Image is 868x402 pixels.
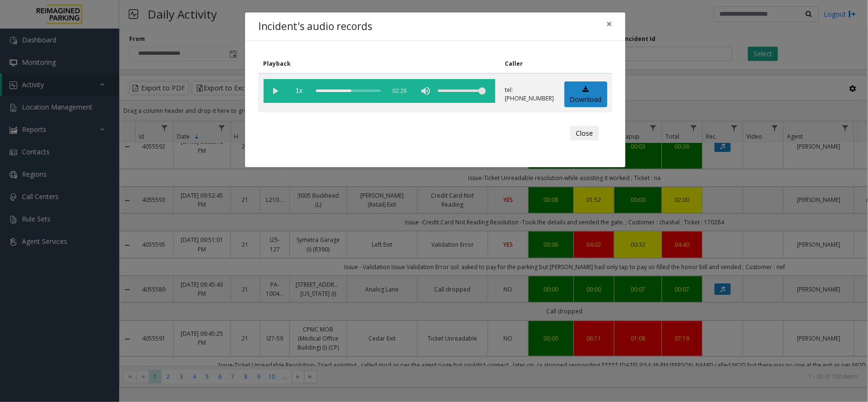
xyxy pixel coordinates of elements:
[606,17,612,30] span: ×
[564,81,607,108] a: Download
[600,12,619,36] button: Close
[287,79,311,103] span: playback speed button
[570,126,599,141] button: Close
[438,79,486,103] div: volume level
[258,19,372,34] h4: Incident's audio records
[500,54,559,73] th: Caller
[316,79,381,103] div: scrub bar
[258,54,500,73] th: Playback
[505,86,554,103] p: tel:[PHONE_NUMBER]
